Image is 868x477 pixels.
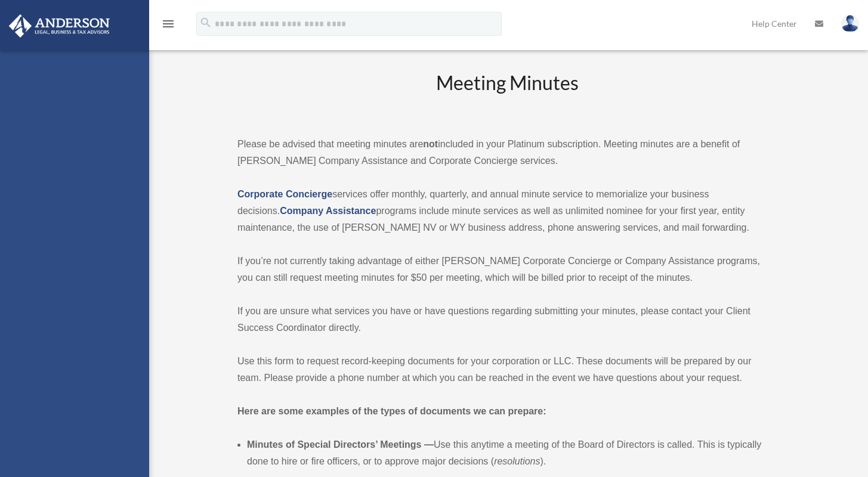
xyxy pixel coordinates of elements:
p: If you’re not currently taking advantage of either [PERSON_NAME] Corporate Concierge or Company A... [237,253,777,286]
p: Use this form to request record-keeping documents for your corporation or LLC. These documents wi... [237,353,777,386]
h2: Meeting Minutes [237,70,777,119]
a: Company Assistance [280,206,376,216]
strong: not [423,139,438,149]
a: menu [161,21,175,31]
p: If you are unsure what services you have or have questions regarding submitting your minutes, ple... [237,303,777,336]
em: resolutions [494,456,540,466]
img: User Pic [841,15,859,32]
strong: Here are some examples of the types of documents we can prepare: [237,406,546,416]
b: Minutes of Special Directors’ Meetings — [247,439,434,450]
a: Corporate Concierge [237,189,332,199]
i: menu [161,17,175,31]
i: search [199,16,212,29]
p: Please be advised that meeting minutes are included in your Platinum subscription. Meeting minute... [237,136,777,169]
p: services offer monthly, quarterly, and annual minute service to memorialize your business decisio... [237,186,777,236]
img: Anderson Advisors Platinum Portal [5,14,113,38]
li: Use this anytime a meeting of the Board of Directors is called. This is typically done to hire or... [247,436,777,470]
